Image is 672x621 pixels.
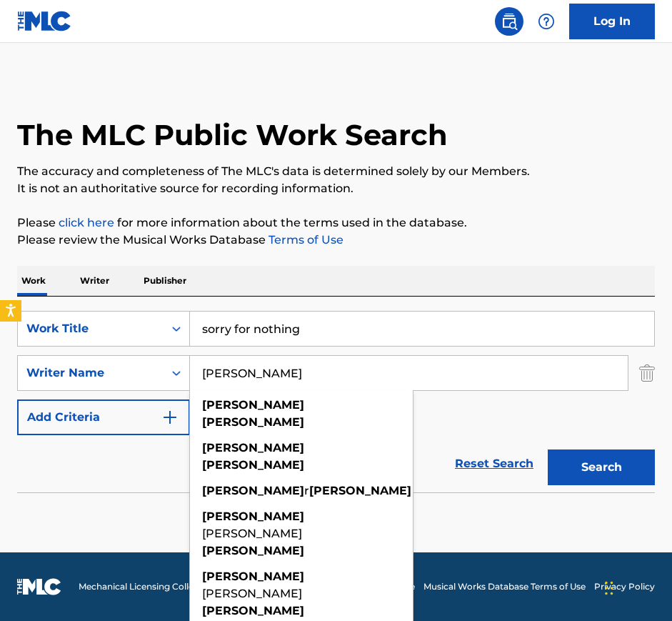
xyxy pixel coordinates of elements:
[17,232,655,249] p: Please review the Musical Works Database
[202,510,304,523] strong: [PERSON_NAME]
[26,320,155,337] div: Work Title
[202,570,304,583] strong: [PERSON_NAME]
[17,266,50,296] p: Work
[594,580,655,593] a: Privacy Policy
[605,567,613,610] div: Drag
[423,580,586,593] a: Musical Works Database Terms of Use
[17,11,72,31] img: MLC Logo
[202,484,304,497] strong: [PERSON_NAME]
[448,448,541,480] a: Reset Search
[161,409,179,426] img: 9d2ae6d4665cec9f34b9.svg
[202,441,304,454] strong: [PERSON_NAME]
[17,180,655,197] p: It is not an authoritative source for recording information.
[202,415,304,429] strong: [PERSON_NAME]
[17,399,190,435] button: Add Criteria
[59,216,114,229] a: click here
[17,578,61,595] img: logo
[548,449,655,485] button: Search
[17,163,655,180] p: The accuracy and completeness of The MLC's data is determined solely by our Members.
[17,117,448,153] h1: The MLC Public Work Search
[17,311,655,492] form: Search Form
[202,604,304,617] strong: [PERSON_NAME]
[202,544,304,557] strong: [PERSON_NAME]
[202,398,304,412] strong: [PERSON_NAME]
[202,527,302,540] span: [PERSON_NAME]
[495,7,523,36] a: Public Search
[569,4,655,39] a: Log In
[202,458,304,472] strong: [PERSON_NAME]
[532,7,561,36] div: Help
[538,13,555,30] img: help
[501,13,518,30] img: search
[309,484,411,497] strong: [PERSON_NAME]
[139,266,191,296] p: Publisher
[26,364,155,382] div: Writer Name
[76,266,114,296] p: Writer
[17,214,655,232] p: Please for more information about the terms used in the database.
[639,355,655,391] img: Delete Criterion
[304,484,309,497] span: r
[601,552,672,621] iframe: Chat Widget
[266,233,343,247] a: Terms of Use
[202,587,302,600] span: [PERSON_NAME]
[79,580,244,593] span: Mechanical Licensing Collective © 2025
